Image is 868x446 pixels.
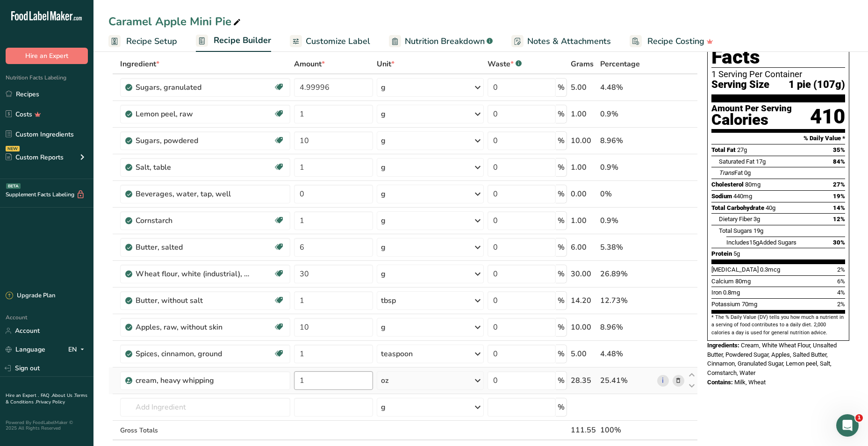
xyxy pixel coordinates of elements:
a: Recipe Costing [630,31,713,52]
span: Protein [711,250,732,257]
span: 35% [833,146,845,153]
div: 8.96% [600,135,653,146]
div: 26.89% [600,268,653,280]
div: Powered By FoodLabelMaker © 2025 All Rights Reserved [6,420,88,431]
span: Unit [377,58,395,70]
div: g [381,162,386,173]
span: Sodium [711,193,732,200]
span: Dietary Fiber [719,216,752,223]
div: g [381,242,386,253]
iframe: Intercom live chat [836,414,859,437]
span: 6% [837,278,845,285]
span: Total Carbohydrate [711,204,764,211]
div: Apples, raw, without skin [136,322,252,333]
div: 1.00 [571,108,596,120]
a: Hire an Expert . [6,392,39,399]
span: Recipe Builder [214,34,271,47]
div: Wheat flour, white (industrial), 15% protein, bleached, unenriched [136,268,252,280]
span: Iron [711,289,722,296]
section: * The % Daily Value (DV) tells you how much a nutrient in a serving of food contributes to a dail... [711,314,845,337]
span: 70mg [742,301,757,308]
span: Amount [294,58,325,70]
span: 440mg [733,193,752,200]
div: EN [68,344,88,355]
span: 14% [833,204,845,211]
a: Nutrition Breakdown [389,31,493,52]
span: Notes & Attachments [527,35,611,48]
div: g [381,322,386,333]
span: 80mg [745,181,760,188]
div: Beverages, water, tap, well [136,188,252,200]
div: 28.35 [571,375,596,386]
div: 4.48% [600,82,653,93]
span: Potassium [711,301,740,308]
a: Privacy Policy [36,399,65,405]
section: % Daily Value * [711,133,845,144]
div: g [381,82,386,93]
div: 5.00 [571,348,596,360]
button: Hire an Expert [6,48,88,64]
span: Recipe Setup [126,35,177,48]
span: 19g [753,227,763,234]
span: Milk, Wheat [734,379,766,386]
span: 2% [837,301,845,308]
div: g [381,108,386,120]
div: 0.9% [600,215,653,226]
div: Amount Per Serving [711,104,792,113]
div: 6.00 [571,242,596,253]
span: Total Fat [711,146,736,153]
span: Saturated Fat [719,158,754,165]
span: 1 pie (107g) [789,79,845,91]
span: 40g [766,204,775,211]
div: g [381,215,386,226]
input: Add Ingredient [120,398,290,417]
i: Trans [719,169,734,176]
span: 1 [855,414,863,422]
div: Caramel Apple Mini Pie [108,13,243,30]
div: Sugars, powdered [136,135,252,146]
div: Custom Reports [6,152,64,162]
span: 27g [737,146,747,153]
span: Customize Label [306,35,370,48]
div: 111.55 [571,424,596,436]
span: Grams [571,58,594,70]
div: 10.00 [571,322,596,333]
div: Calories [711,113,792,127]
div: 4.48% [600,348,653,360]
span: Recipe Costing [647,35,704,48]
h1: Nutrition Facts [711,25,845,68]
span: Ingredients: [707,342,739,349]
span: 84% [833,158,845,165]
div: g [381,402,386,413]
div: 5.38% [600,242,653,253]
div: Butter, without salt [136,295,252,306]
div: 30.00 [571,268,596,280]
div: Sugars, granulated [136,82,252,93]
span: Ingredient [120,58,159,70]
div: 12.73% [600,295,653,306]
div: Upgrade Plan [6,291,55,301]
span: 5g [733,250,740,257]
span: Total Sugars [719,227,752,234]
div: Cornstarch [136,215,252,226]
div: g [381,188,386,200]
div: g [381,135,386,146]
div: 5.00 [571,82,596,93]
div: 8.96% [600,322,653,333]
div: Salt, table [136,162,252,173]
span: Cholesterol [711,181,744,188]
span: 4% [837,289,845,296]
span: 3g [753,216,760,223]
span: Serving Size [711,79,769,91]
span: Nutrition Breakdown [405,35,485,48]
div: Spices, cinnamon, ground [136,348,252,360]
div: 1.00 [571,162,596,173]
span: Includes Added Sugars [726,239,796,246]
span: Percentage [600,58,640,70]
a: Recipe Builder [196,30,271,52]
div: 0.00 [571,188,596,200]
span: 15g [749,239,759,246]
div: 25.41% [600,375,653,386]
span: 80mg [735,278,751,285]
div: 100% [600,424,653,436]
